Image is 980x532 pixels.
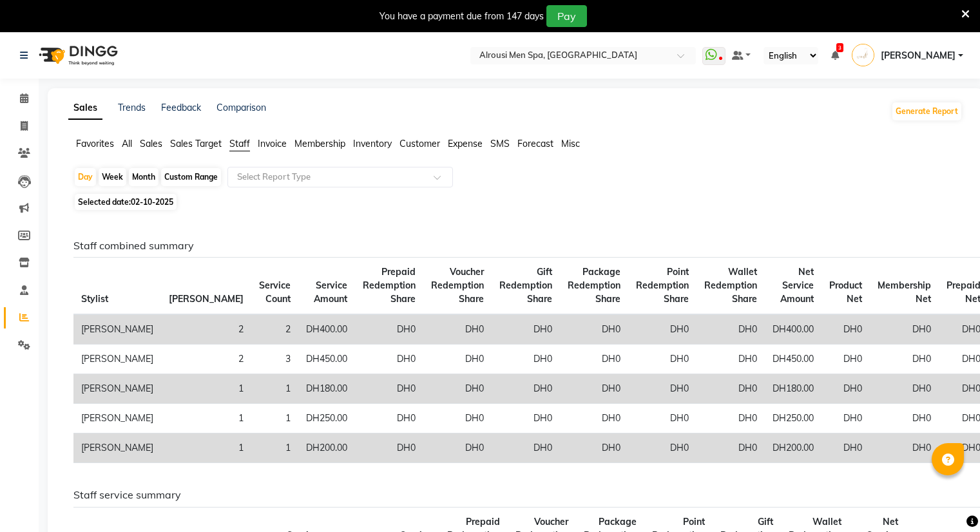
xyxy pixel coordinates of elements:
[821,314,870,345] td: DH0
[448,138,483,149] span: Expense
[298,314,355,345] td: DH400.00
[697,404,765,433] td: DH0
[353,138,392,149] span: Inventory
[161,345,251,374] td: 2
[878,280,931,305] span: Membership Net
[251,345,298,374] td: 3
[492,314,560,345] td: DH0
[122,138,132,149] span: All
[780,266,814,305] span: Net Service Amount
[560,374,628,404] td: DH0
[423,314,492,345] td: DH0
[363,266,416,305] span: Prepaid Redemption Share
[399,138,440,149] span: Customer
[697,314,765,345] td: DH0
[118,102,146,113] a: Trends
[131,197,173,207] span: 02-10-2025
[161,433,251,463] td: 1
[870,345,939,374] td: DH0
[628,374,697,404] td: DH0
[870,433,939,463] td: DH0
[423,404,492,433] td: DH0
[298,404,355,433] td: DH250.00
[628,314,697,345] td: DH0
[251,404,298,433] td: 1
[836,43,843,52] span: 3
[68,97,102,120] a: Sales
[765,433,821,463] td: DH200.00
[870,314,939,345] td: DH0
[81,293,108,305] span: Stylist
[161,314,251,345] td: 2
[73,404,161,433] td: [PERSON_NAME]
[355,345,423,374] td: DH0
[216,102,266,113] a: Comparison
[73,314,161,345] td: [PERSON_NAME]
[628,433,697,463] td: DH0
[161,404,251,433] td: 1
[560,345,628,374] td: DH0
[251,433,298,463] td: 1
[704,266,757,305] span: Wallet Redemption Share
[73,489,952,501] h6: Staff service summary
[251,314,298,345] td: 2
[561,138,580,149] span: Misc
[423,433,492,463] td: DH0
[831,50,839,61] a: 3
[251,374,298,404] td: 1
[560,404,628,433] td: DH0
[99,168,126,186] div: Week
[821,404,870,433] td: DH0
[492,404,560,433] td: DH0
[75,194,177,210] span: Selected date:
[33,37,121,73] img: logo
[161,374,251,404] td: 1
[170,138,222,149] span: Sales Target
[829,280,862,305] span: Product Net
[73,240,952,252] h6: Staff combined summary
[499,266,552,305] span: Gift Redemption Share
[560,314,628,345] td: DH0
[765,404,821,433] td: DH250.00
[821,374,870,404] td: DH0
[697,433,765,463] td: DH0
[821,345,870,374] td: DH0
[355,433,423,463] td: DH0
[298,374,355,404] td: DH180.00
[75,168,96,186] div: Day
[765,345,821,374] td: DH450.00
[380,10,544,23] div: You have a payment due from 147 days
[628,345,697,374] td: DH0
[76,138,114,149] span: Favorites
[765,314,821,345] td: DH400.00
[423,345,492,374] td: DH0
[546,5,587,27] button: Pay
[161,102,201,113] a: Feedback
[161,168,221,186] div: Custom Range
[881,49,956,62] span: [PERSON_NAME]
[560,433,628,463] td: DH0
[490,138,510,149] span: SMS
[259,280,291,305] span: Service Count
[892,102,961,120] button: Generate Report
[298,345,355,374] td: DH450.00
[870,404,939,433] td: DH0
[258,138,287,149] span: Invoice
[492,345,560,374] td: DH0
[294,138,345,149] span: Membership
[431,266,484,305] span: Voucher Redemption Share
[355,404,423,433] td: DH0
[140,138,162,149] span: Sales
[636,266,689,305] span: Point Redemption Share
[492,374,560,404] td: DH0
[821,433,870,463] td: DH0
[765,374,821,404] td: DH180.00
[298,433,355,463] td: DH200.00
[697,345,765,374] td: DH0
[314,280,347,305] span: Service Amount
[129,168,159,186] div: Month
[568,266,620,305] span: Package Redemption Share
[73,345,161,374] td: [PERSON_NAME]
[355,314,423,345] td: DH0
[628,404,697,433] td: DH0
